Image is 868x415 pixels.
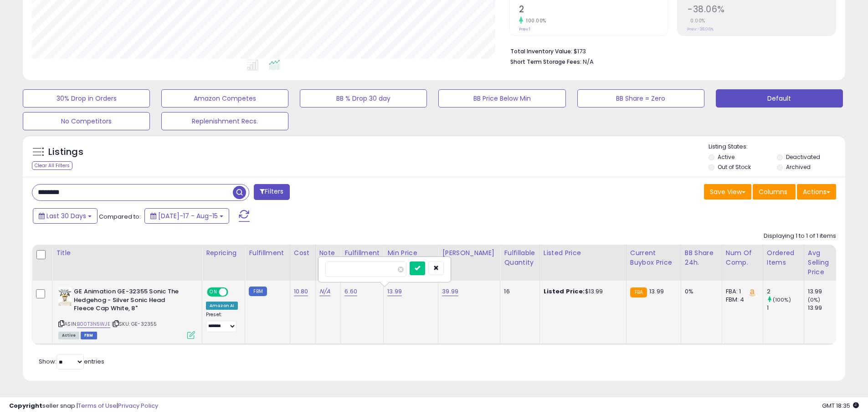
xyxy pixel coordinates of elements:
b: Short Term Storage Fees: [510,58,581,66]
label: Out of Stock [718,163,751,171]
button: [DATE]-17 - Aug-15 [144,208,229,224]
div: Ordered Items [767,248,800,267]
button: Last 30 Days [33,208,98,224]
div: Min Price [387,248,434,258]
span: FBM [81,332,97,339]
a: 39.99 [442,287,458,296]
h5: Listings [48,146,83,159]
button: 30% Drop in Orders [23,89,150,108]
button: Filters [254,184,289,200]
button: Default [716,89,843,108]
div: Num of Comp. [726,248,759,267]
img: 31kPfUMrHBL._SL40_.jpg [58,287,72,306]
div: [PERSON_NAME] [442,248,496,258]
p: Listing States: [709,143,845,151]
div: Clear All Filters [32,161,72,170]
a: 13.99 [387,287,402,296]
h2: -38.06% [687,4,836,16]
div: 13.99 [808,304,845,312]
button: Replenishment Recs. [161,112,288,130]
div: BB Share 24h. [685,248,718,267]
button: BB % Drop 30 day [300,89,427,108]
div: 16 [504,287,532,296]
span: Show: entries [39,357,104,366]
span: Last 30 Days [46,211,86,220]
div: 1 [767,304,804,312]
small: Prev: -38.06% [687,26,714,32]
div: 0% [685,287,715,296]
h2: 2 [519,4,668,16]
span: 2025-09-15 18:35 GMT [822,401,859,410]
span: | SKU: GE-32355 [112,320,157,328]
span: [DATE]-17 - Aug-15 [158,211,218,220]
div: Listed Price [544,248,622,258]
div: FBM: 4 [726,296,756,304]
button: Save View [704,184,751,200]
div: Fulfillable Quantity [504,248,535,267]
strong: Copyright [9,401,42,410]
span: Compared to: [99,212,141,221]
div: FBA: 1 [726,287,756,296]
div: Note [319,248,337,258]
a: B00T3N5WJE [77,320,110,328]
span: 13.99 [649,287,664,296]
b: GE Animation GE-32355 Sonic The Hedgehog - Silver Sonic Head Fleece Cap White, 8" [74,287,185,315]
div: 13.99 [808,287,845,296]
small: FBA [630,287,647,297]
span: OFF [227,288,241,296]
b: Total Inventory Value: [510,47,572,55]
button: Amazon Competes [161,89,288,108]
div: Title [56,248,198,258]
span: Columns [759,187,787,196]
a: Terms of Use [78,401,117,410]
button: BB Price Below Min [438,89,565,108]
button: No Competitors [23,112,150,130]
small: (0%) [808,296,821,303]
small: 100.00% [523,17,546,24]
div: Fulfillment [249,248,286,258]
div: Cost [294,248,312,258]
label: Active [718,153,734,161]
b: Listed Price: [544,287,585,296]
span: N/A [583,57,594,66]
div: Displaying 1 to 1 of 1 items [764,232,836,241]
a: N/A [319,287,330,296]
span: All listings currently available for purchase on Amazon [58,332,79,339]
small: FBM [249,287,267,296]
button: Columns [753,184,796,200]
div: $13.99 [544,287,619,296]
a: Privacy Policy [118,401,158,410]
div: ASIN: [58,287,195,338]
small: Prev: 1 [519,26,530,32]
label: Deactivated [786,153,820,161]
label: Archived [786,163,811,171]
li: $173 [510,45,829,56]
small: 0.00% [687,17,705,24]
button: BB Share = Zero [577,89,704,108]
button: Actions [797,184,836,200]
div: Preset: [206,312,238,332]
small: (100%) [773,296,791,303]
a: 6.60 [344,287,357,296]
div: seller snap | | [9,402,158,410]
div: Avg Selling Price [808,248,841,277]
div: Repricing [206,248,241,258]
a: 10.80 [294,287,308,296]
div: 2 [767,287,804,296]
div: Amazon AI [206,302,238,310]
span: ON [208,288,219,296]
div: Current Buybox Price [630,248,677,267]
div: Fulfillment Cost [344,248,380,267]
